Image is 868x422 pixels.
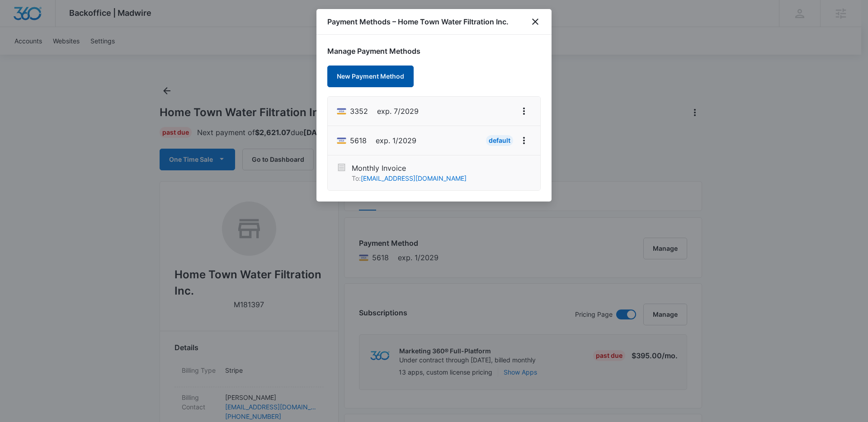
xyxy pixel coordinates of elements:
div: Default [486,135,513,146]
span: Visa ending with [350,106,368,117]
button: View More [517,104,531,118]
span: exp. 1/2029 [376,135,416,146]
a: [EMAIL_ADDRESS][DOMAIN_NAME] [361,174,467,182]
p: To: [352,173,467,183]
h1: Payment Methods – Home Town Water Filtration Inc. [327,16,509,27]
span: exp. 7/2029 [377,106,419,117]
button: New Payment Method [327,66,414,87]
button: close [530,16,541,27]
button: View More [517,133,531,148]
p: Monthly Invoice [352,163,467,173]
span: Visa ending with [350,135,367,146]
h1: Manage Payment Methods [327,46,541,56]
